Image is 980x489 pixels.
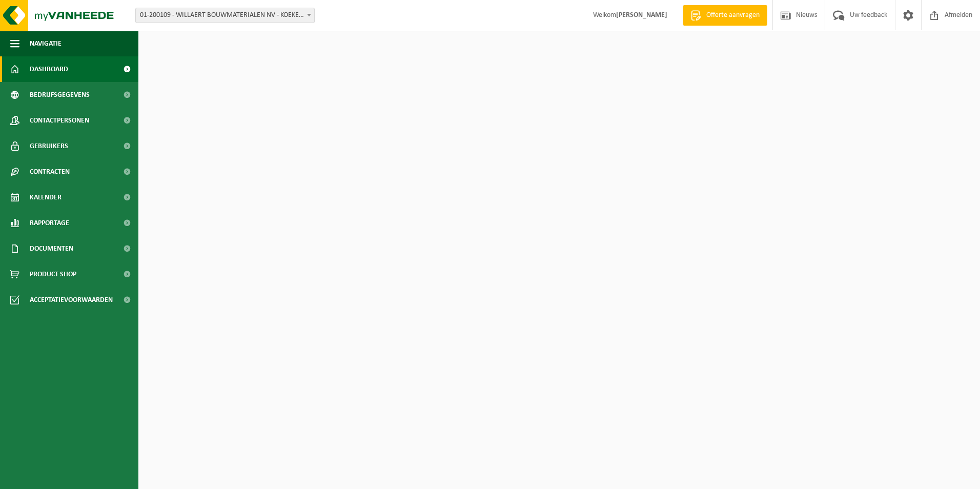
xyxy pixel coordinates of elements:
span: Dashboard [30,56,68,82]
span: Product Shop [30,261,76,287]
span: Acceptatievoorwaarden [30,287,113,313]
span: Contracten [30,159,70,185]
span: Rapportage [30,210,69,236]
span: Kalender [30,185,62,210]
span: Gebruikers [30,133,68,159]
span: Bedrijfsgegevens [30,82,90,108]
span: 01-200109 - WILLAERT BOUWMATERIALEN NV - KOEKELARE [136,8,314,23]
span: Documenten [30,236,73,261]
span: Contactpersonen [30,108,89,133]
a: Offerte aanvragen [683,5,767,26]
span: Navigatie [30,31,62,56]
span: Offerte aanvragen [704,10,762,21]
strong: [PERSON_NAME] [616,11,667,19]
